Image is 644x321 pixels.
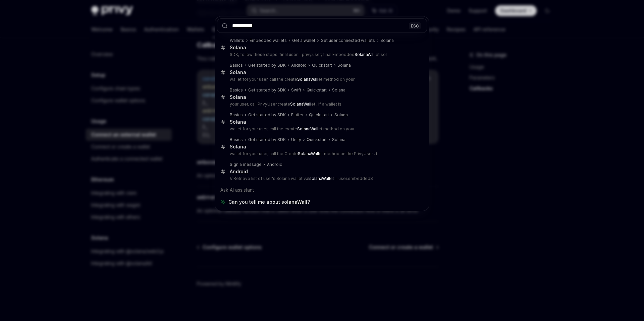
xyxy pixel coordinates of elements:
div: Solana [230,45,246,51]
div: Swift [291,87,301,93]
div: Quickstart [309,112,329,118]
div: Quickstart [312,63,332,68]
div: Quickstart [307,87,327,93]
div: Solana [230,69,246,75]
b: SolanaWall [355,52,376,57]
div: Basics [230,112,243,118]
p: // Retrieve list of user's Solana wallet val et = user.embeddedS [230,176,413,181]
div: Embedded wallets [250,38,287,43]
div: ESC [409,22,421,29]
div: Solana [337,63,351,68]
b: SolanaWall [297,126,318,131]
p: wallet for your user, call the create et method on your [230,126,413,132]
div: Solana [230,119,246,125]
p: wallet for your user, call the create et method on your [230,77,413,82]
div: Basics [230,87,243,93]
div: Basics [230,137,243,142]
div: Get started by SDK [248,87,286,93]
div: Get started by SDK [248,137,286,142]
div: Basics [230,63,243,68]
div: Quickstart [307,137,327,142]
div: Sign a message [230,162,262,167]
div: Unity [291,137,301,142]
div: Solana [332,87,345,93]
div: Solana [230,144,246,150]
p: wallet for your user, call the Create et method on the PrivyUser . t [230,151,413,156]
div: Get user connected wallets [321,38,375,43]
div: Flutter [291,112,304,118]
span: Can you tell me about solanaWall? [228,199,310,205]
b: SolanaWall [297,77,318,82]
div: Get started by SDK [248,112,286,118]
div: Android [230,169,248,175]
div: Ask AI assistant [217,184,427,196]
div: Solana [332,137,345,142]
b: SolanaWall [298,151,319,156]
div: Android [291,63,307,68]
div: Android [267,162,282,167]
div: Get a wallet [292,38,315,43]
p: SDK, follow these steps: final user = privy.user; final Embedded et sol [230,52,413,57]
div: Get started by SDK [248,63,286,68]
div: Solana [380,38,394,43]
div: Wallets [230,38,244,43]
div: Solana [230,94,246,100]
b: solanaWall [309,176,330,181]
b: SolanaWall [290,102,311,107]
div: Solana [334,112,348,118]
p: your user, call PrivyUser.create et . If a wallet is [230,102,413,107]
